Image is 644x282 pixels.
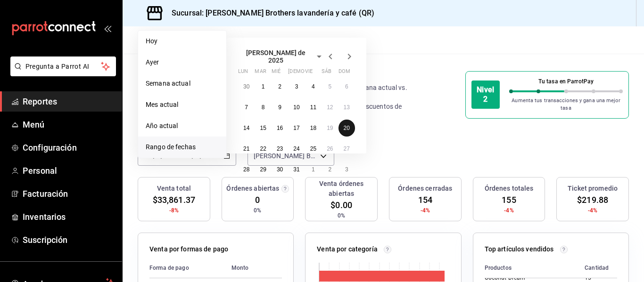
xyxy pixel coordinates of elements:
span: -4% [504,206,513,215]
span: -4% [421,206,430,215]
abbr: viernes [305,68,313,78]
button: 23 de julio de 2025 [272,140,288,157]
abbr: 28 de julio de 2025 [243,166,249,173]
button: 2 de julio de 2025 [272,78,288,95]
abbr: 30 de julio de 2025 [277,166,283,173]
span: Ayer [146,57,219,67]
h3: Sucursal: [PERSON_NAME] Brothers lavandería y café (QR) [164,8,374,19]
h3: Órdenes totales [485,184,534,193]
button: 2 de agosto de 2025 [322,161,338,178]
button: 28 de julio de 2025 [238,161,255,178]
abbr: 27 de julio de 2025 [344,145,350,152]
p: Venta por categoría [317,244,378,254]
button: 19 de julio de 2025 [322,120,338,137]
h3: Órdenes cerradas [398,184,452,193]
a: Pregunta a Parrot AI [7,68,116,78]
span: Pregunta a Parrot AI [25,62,101,72]
abbr: 4 de julio de 2025 [312,83,315,90]
abbr: 26 de julio de 2025 [327,145,333,152]
span: $33,861.37 [153,193,195,206]
abbr: 18 de julio de 2025 [310,125,316,131]
button: 1 de agosto de 2025 [305,161,322,178]
button: 8 de julio de 2025 [255,99,271,116]
span: Reportes [23,95,115,108]
abbr: 5 de julio de 2025 [328,83,331,90]
abbr: martes [255,68,266,78]
abbr: 25 de julio de 2025 [310,145,316,152]
button: 5 de julio de 2025 [322,78,338,95]
abbr: 11 de julio de 2025 [310,104,316,111]
div: Nivel 2 [471,81,500,109]
button: 10 de julio de 2025 [288,99,305,116]
span: Rango de fechas [146,142,219,152]
button: 27 de julio de 2025 [339,140,355,157]
button: 21 de julio de 2025 [238,140,255,157]
button: 6 de julio de 2025 [339,78,355,95]
span: -8% [169,206,179,215]
span: 154 [418,193,432,206]
span: $0.00 [330,199,352,211]
button: open_drawer_menu [104,24,111,32]
abbr: 1 de agosto de 2025 [312,166,315,173]
button: 18 de julio de 2025 [305,120,322,137]
abbr: 14 de julio de 2025 [243,125,249,131]
button: 14 de julio de 2025 [238,120,255,137]
th: Monto [224,258,282,278]
button: Pregunta a Parrot AI [10,56,116,76]
abbr: 7 de julio de 2025 [245,104,248,111]
abbr: jueves [288,68,344,78]
abbr: 22 de julio de 2025 [260,145,266,152]
span: Menú [23,118,115,131]
abbr: 16 de julio de 2025 [277,125,283,131]
button: 26 de julio de 2025 [322,140,338,157]
h3: Venta total [157,184,191,193]
p: Venta por formas de pago [149,244,228,254]
abbr: 3 de julio de 2025 [295,83,298,90]
abbr: 19 de julio de 2025 [327,125,333,131]
span: Semana actual [146,79,219,89]
span: Personal [23,164,115,177]
span: -4% [588,206,597,215]
th: Forma de pago [149,258,224,278]
span: Configuración [23,141,115,154]
abbr: 9 de julio de 2025 [278,104,281,111]
span: Año actual [146,121,219,131]
abbr: 29 de julio de 2025 [260,166,266,173]
button: 12 de julio de 2025 [322,99,338,116]
abbr: 31 de julio de 2025 [293,166,299,173]
abbr: 13 de julio de 2025 [344,104,350,111]
h3: Órdenes abiertas [226,184,279,193]
button: 30 de junio de 2025 [238,78,255,95]
button: 25 de julio de 2025 [305,140,322,157]
button: 4 de julio de 2025 [305,78,322,95]
span: Mes actual [146,100,219,110]
abbr: 21 de julio de 2025 [243,145,249,152]
abbr: 23 de julio de 2025 [277,145,283,152]
h3: Venta órdenes abiertas [309,179,373,199]
abbr: 20 de julio de 2025 [344,125,350,131]
span: 0% [338,211,345,220]
span: 155 [502,193,516,206]
button: 22 de julio de 2025 [255,140,271,157]
span: Inventarios [23,210,115,223]
button: 3 de agosto de 2025 [339,161,355,178]
abbr: 3 de agosto de 2025 [345,166,348,173]
button: 17 de julio de 2025 [288,120,305,137]
span: 0 [255,193,260,206]
button: 9 de julio de 2025 [272,99,288,116]
button: 3 de julio de 2025 [288,78,305,95]
button: [PERSON_NAME] de 2025 [238,49,325,64]
abbr: 8 de julio de 2025 [262,104,265,111]
button: 13 de julio de 2025 [339,99,355,116]
button: 30 de julio de 2025 [272,161,288,178]
span: [PERSON_NAME] de 2025 [238,49,314,64]
th: Productos [485,258,577,278]
abbr: domingo [339,68,350,78]
th: Cantidad [577,258,616,278]
span: Hoy [146,36,219,46]
abbr: 30 de junio de 2025 [243,83,249,90]
button: 1 de julio de 2025 [255,78,271,95]
h3: Ticket promedio [568,184,618,193]
span: 0% [254,206,261,215]
button: 20 de julio de 2025 [339,120,355,137]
